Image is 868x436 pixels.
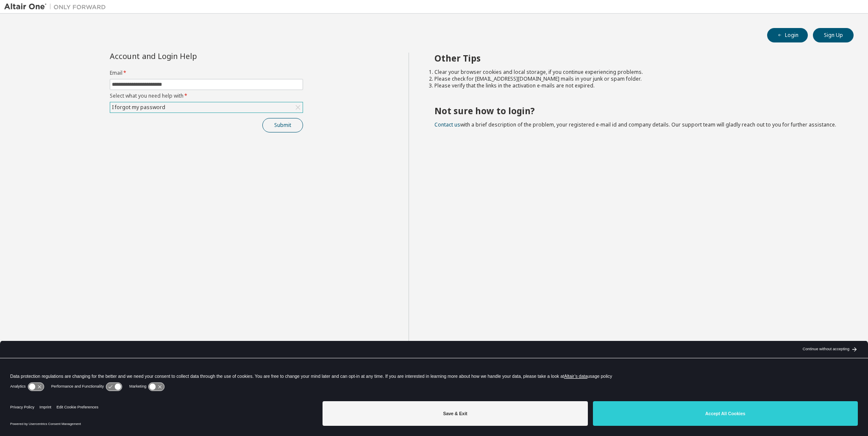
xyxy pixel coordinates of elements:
label: Email [110,70,303,76]
img: Altair One [4,3,110,11]
button: Submit [262,118,303,132]
li: Clear your browser cookies and local storage, if you continue experiencing problems. [434,69,839,76]
button: Login [767,28,808,42]
div: Account and Login Help [110,53,264,59]
label: Select what you need help with [110,93,303,99]
h2: Other Tips [434,53,839,64]
span: with a brief description of the problem, your registered e-mail id and company details. Our suppo... [434,121,836,128]
div: I forgot my password [111,103,167,112]
div: I forgot my password [110,102,303,113]
li: Please check for [EMAIL_ADDRESS][DOMAIN_NAME] mails in your junk or spam folder. [434,76,839,82]
li: Please verify that the links in the activation e-mails are not expired. [434,82,839,89]
a: Contact us [434,121,460,128]
h2: Not sure how to login? [434,105,839,116]
button: Sign Up [813,28,854,42]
